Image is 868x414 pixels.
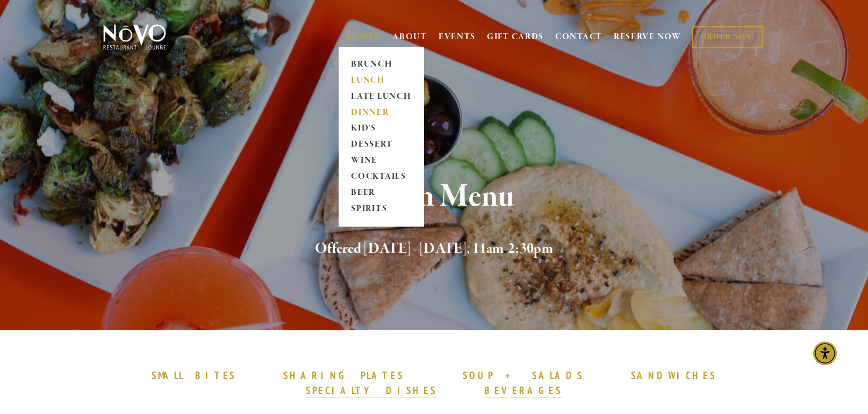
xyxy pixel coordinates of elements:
a: SPECIALTY DISHES [306,384,437,398]
a: RESERVE NOW [614,27,682,47]
a: LUNCH [348,72,415,89]
strong: SMALL BITES [152,369,236,382]
a: SOUP + SALADS [463,369,583,383]
strong: SOUP + SALADS [463,369,583,382]
a: COCKTAILS [348,169,415,185]
a: DINNER [348,105,415,121]
a: LATE LUNCH [348,89,415,105]
h1: Lunch Menu [121,179,748,214]
a: KID'S [348,121,415,137]
h2: Offered [DATE] - [DATE], 11am-2:30pm [121,238,748,260]
div: Accessibility Menu [813,342,837,365]
a: GIFT CARDS [487,27,544,47]
a: SMALL BITES [152,369,236,383]
a: DESSERT [348,137,415,153]
strong: SPECIALTY DISHES [306,384,437,397]
a: SPIRITS [348,201,415,217]
a: BRUNCH [348,56,415,72]
a: CONTACT [555,27,602,47]
a: SHARING PLATES [283,369,404,383]
a: ABOUT [392,32,427,42]
a: SANDWICHES [631,369,717,383]
a: MENUS [348,32,382,42]
strong: SHARING PLATES [283,369,404,382]
a: EVENTS [439,32,476,42]
strong: SANDWICHES [631,369,717,382]
a: BEVERAGES [484,384,563,398]
strong: BEVERAGES [484,384,563,397]
img: Novo Restaurant &amp; Lounge [101,24,168,50]
a: BEER [348,185,415,201]
a: WINE [348,153,415,169]
a: ORDER NOW [692,26,762,48]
